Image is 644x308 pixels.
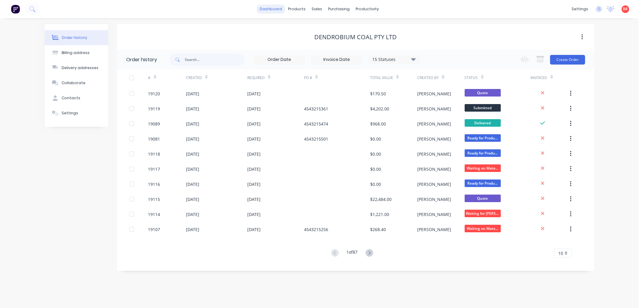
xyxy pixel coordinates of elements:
[62,110,78,116] div: Settings
[148,151,160,157] div: 19118
[370,166,381,172] div: $0.00
[148,226,160,233] div: 19107
[417,181,451,187] div: [PERSON_NAME]
[465,75,478,81] div: Status
[148,211,160,218] div: 19114
[417,136,451,142] div: [PERSON_NAME]
[45,45,108,60] button: Billing address
[370,211,389,218] div: $1,221.00
[247,75,265,81] div: Required
[285,5,309,14] div: products
[148,136,160,142] div: 19081
[569,5,591,14] div: settings
[370,181,381,187] div: $0.00
[465,69,531,86] div: Status
[247,166,261,172] div: [DATE]
[186,181,199,187] div: [DATE]
[45,90,108,106] button: Contacts
[186,166,199,172] div: [DATE]
[370,90,386,97] div: $170.50
[465,134,501,142] span: Ready for Produ...
[465,119,501,127] span: Delivered
[186,136,199,142] div: [DATE]
[148,181,160,187] div: 19116
[465,164,501,172] span: Waiting on Mate...
[247,226,261,233] div: [DATE]
[45,106,108,121] button: Settings
[370,75,393,81] div: Total Value
[148,69,186,86] div: #
[62,95,80,101] div: Contacts
[45,75,108,90] button: Collaborate
[45,60,108,75] button: Delivery addresses
[309,5,325,14] div: sales
[304,121,328,127] div: 4543215474
[257,5,285,14] a: dashboard
[623,6,628,12] span: BR
[315,33,397,41] div: Dendrobium Coal Pty Ltd
[417,211,451,218] div: [PERSON_NAME]
[465,225,501,232] span: Waiting on Mate...
[247,90,261,97] div: [DATE]
[417,196,451,202] div: [PERSON_NAME]
[304,106,328,112] div: 4543215361
[304,136,328,142] div: 4543215501
[465,195,501,202] span: Quote
[370,151,381,157] div: $0.00
[247,151,261,157] div: [DATE]
[247,181,261,187] div: [DATE]
[148,90,160,97] div: 19120
[369,56,419,63] div: 15 Statuses
[417,75,439,81] div: Created By
[148,106,160,112] div: 19119
[247,106,261,112] div: [DATE]
[62,80,85,86] div: Collaborate
[370,226,386,233] div: $268.40
[465,179,501,187] span: Ready for Produ...
[185,54,245,66] input: Search...
[417,226,451,233] div: [PERSON_NAME]
[62,50,90,56] div: Billing address
[325,5,353,14] div: purchasing
[417,121,451,127] div: [PERSON_NAME]
[531,69,569,86] div: Invoiced
[247,196,261,202] div: [DATE]
[417,106,451,112] div: [PERSON_NAME]
[186,211,199,218] div: [DATE]
[186,196,199,202] div: [DATE]
[247,121,261,127] div: [DATE]
[186,121,199,127] div: [DATE]
[304,75,312,81] div: PO #
[186,106,199,112] div: [DATE]
[465,89,501,97] span: Quote
[247,136,261,142] div: [DATE]
[558,250,563,256] span: 10
[347,249,358,258] div: 1 of 87
[465,149,501,157] span: Ready for Produ...
[417,69,464,86] div: Created By
[370,69,417,86] div: Total Value
[531,75,547,81] div: Invoiced
[254,55,305,64] input: Order Date
[465,210,501,217] span: Waiting for [PERSON_NAME]
[417,90,451,97] div: [PERSON_NAME]
[148,196,160,202] div: 19115
[247,69,304,86] div: Required
[304,69,370,86] div: PO #
[62,65,98,71] div: Delivery addresses
[186,69,247,86] div: Created
[148,166,160,172] div: 19117
[148,75,151,81] div: #
[353,5,382,14] div: productivity
[247,211,261,218] div: [DATE]
[186,90,199,97] div: [DATE]
[370,136,381,142] div: $0.00
[45,30,108,45] button: Order history
[417,166,451,172] div: [PERSON_NAME]
[465,104,501,112] span: Submitted
[304,226,328,233] div: 4543215256
[417,151,451,157] div: [PERSON_NAME]
[311,55,362,64] input: Invoice Date
[370,196,392,202] div: $22,484.00
[62,35,87,40] div: Order history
